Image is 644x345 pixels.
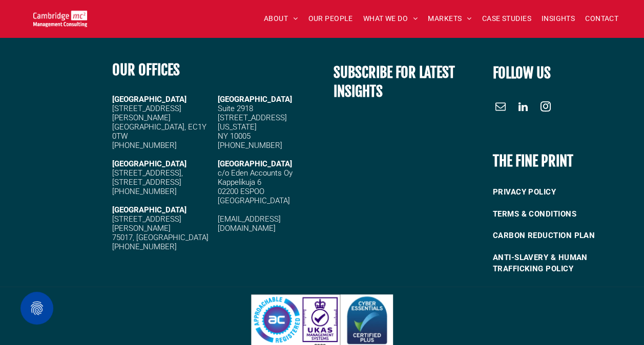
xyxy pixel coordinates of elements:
[218,141,282,150] span: [PHONE_NUMBER]
[112,205,186,214] strong: [GEOGRAPHIC_DATA]
[515,99,531,117] a: linkedin
[493,64,551,82] font: FOLLOW US
[536,11,580,27] a: INSIGHTS
[538,99,553,117] a: instagram
[112,95,186,104] strong: [GEOGRAPHIC_DATA]
[112,104,206,141] span: [STREET_ADDRESS][PERSON_NAME] [GEOGRAPHIC_DATA], EC1Y 0TW
[112,141,177,150] span: [PHONE_NUMBER]
[218,95,292,104] span: [GEOGRAPHIC_DATA]
[218,104,253,113] span: Suite 2918
[218,214,281,233] a: [EMAIL_ADDRESS][DOMAIN_NAME]
[218,132,251,141] span: NY 10005
[218,122,257,132] span: [US_STATE]
[334,63,455,100] span: SUBSCRIBE FOR LATEST INSIGHTS
[112,242,177,251] span: [PHONE_NUMBER]
[493,152,573,170] b: THE FINE PRINT
[112,178,181,187] span: [STREET_ADDRESS]
[33,12,87,23] a: Your Business Transformed | Cambridge Management Consulting
[218,159,292,168] span: [GEOGRAPHIC_DATA]
[493,225,632,247] a: CARBON REDUCTION PLAN
[33,10,87,27] img: Go to Homepage
[112,61,180,79] b: OUR OFFICES
[493,99,508,117] a: email
[303,11,358,27] a: OUR PEOPLE
[493,247,632,280] a: ANTI-SLAVERY & HUMAN TRAFFICKING POLICY
[112,159,186,168] strong: [GEOGRAPHIC_DATA]
[493,203,632,225] a: TERMS & CONDITIONS
[423,11,476,27] a: MARKETS
[580,11,624,27] a: CONTACT
[477,11,536,27] a: CASE STUDIES
[112,214,181,233] span: [STREET_ADDRESS][PERSON_NAME]
[218,113,287,122] span: [STREET_ADDRESS]
[259,11,303,27] a: ABOUT
[112,233,209,242] span: 75017, [GEOGRAPHIC_DATA]
[112,168,183,178] span: [STREET_ADDRESS],
[218,168,293,205] span: c/o Eden Accounts Oy Kappelikuja 6 02200 ESPOO [GEOGRAPHIC_DATA]
[112,187,177,196] span: [PHONE_NUMBER]
[358,11,423,27] a: WHAT WE DO
[493,181,632,203] a: PRIVACY POLICY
